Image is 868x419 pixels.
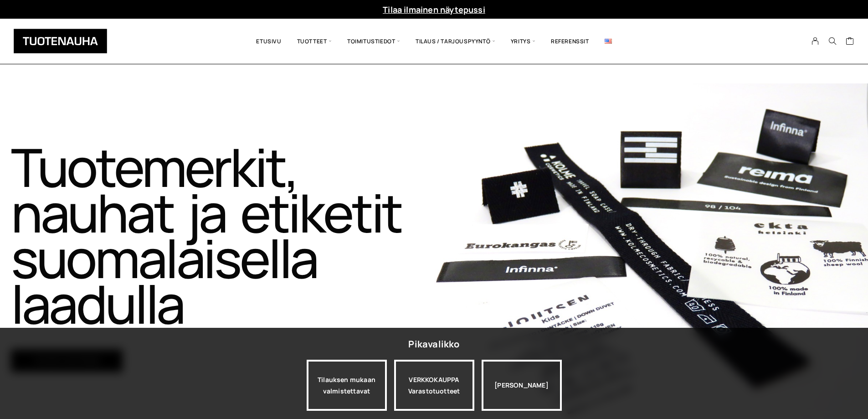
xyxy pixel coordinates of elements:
[824,37,841,45] button: Search
[503,26,543,57] span: Yritys
[383,4,485,15] a: Tilaa ilmainen näytepussi
[394,360,474,411] div: VERKKOKAUPPA Varastotuotteet
[543,26,597,57] a: Referenssit
[14,29,107,53] img: Tuotenauha Oy
[846,36,854,47] a: Cart
[408,336,459,352] div: Pikavalikko
[248,26,289,57] a: Etusivu
[806,37,824,45] a: My Account
[11,144,432,326] h1: Tuotemerkit, nauhat ja etiketit suomalaisella laadulla​
[408,26,503,57] span: Tilaus / Tarjouspyyntö
[394,360,474,411] a: VERKKOKAUPPAVarastotuotteet
[289,26,339,57] span: Tuotteet
[307,360,387,411] a: Tilauksen mukaan valmistettavat
[605,39,612,44] img: English
[339,26,408,57] span: Toimitustiedot
[482,360,562,411] div: [PERSON_NAME]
